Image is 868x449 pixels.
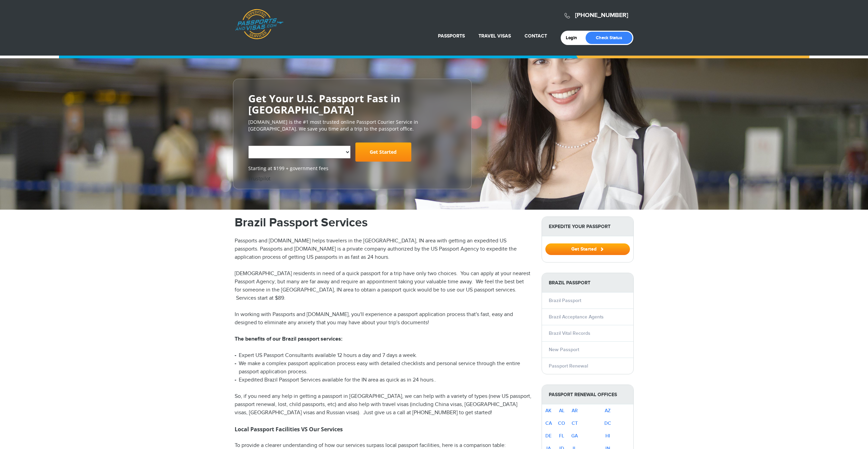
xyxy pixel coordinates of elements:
[586,32,632,44] a: Check Status
[525,33,547,39] a: Contact
[248,93,456,115] h2: Get Your U.S. Passport Fast in [GEOGRAPHIC_DATA]
[479,33,511,39] a: Travel Visas
[235,392,531,417] p: So, if you need any help in getting a passport in [GEOGRAPHIC_DATA], we can help with a variety o...
[559,433,564,439] a: FL
[438,33,465,39] a: Passports
[248,165,456,172] span: Starting at $199 + government fees
[235,237,531,261] p: Passports and [DOMAIN_NAME] helps travelers in the [GEOGRAPHIC_DATA], IN area with getting an exp...
[235,376,531,384] li: Expedited Brazil Passport Services available for the IN area as quick as in 24 hours..
[235,216,531,229] h1: Brazil Passport Services
[235,336,342,342] strong: The benefits of our Brazil passport services:
[604,420,611,426] a: DC
[545,246,630,252] a: Get Started
[605,433,610,439] a: HI
[545,420,552,426] a: CA
[549,330,590,336] a: Brazil Vital Records
[549,314,604,320] a: Brazil Acceptance Agents
[542,273,633,293] strong: Brazil Passport
[566,35,582,41] a: Login
[549,363,588,369] a: Passport Renewal
[545,408,551,414] a: AK
[235,270,531,302] p: [DEMOGRAPHIC_DATA] residents in need of a quick passport for a trip have only two choices. You ca...
[235,425,531,433] h3: Local Passport Facilities VS Our Services
[545,433,551,439] a: DE
[248,119,456,132] p: [DOMAIN_NAME] is the #1 most trusted online Passport Courier Service in [GEOGRAPHIC_DATA]. We sav...
[605,408,610,414] a: AZ
[572,420,578,426] a: CT
[235,351,531,360] li: Expert US Passport Consultants available 12 hours a day and 7 days a week.
[355,143,411,162] a: Get Started
[571,433,578,439] a: GA
[559,408,564,414] a: AL
[572,408,578,414] a: AR
[542,385,633,404] strong: Passport Renewal Offices
[558,420,565,426] a: CO
[235,311,531,327] p: In working with Passports and [DOMAIN_NAME], you'll experience a passport application process tha...
[235,9,283,40] a: Passports & [DOMAIN_NAME]
[549,298,581,303] a: Brazil Passport
[248,175,270,182] a: Trustpilot
[542,217,633,236] strong: Expedite Your Passport
[575,12,628,19] a: [PHONE_NUMBER]
[545,243,630,255] button: Get Started
[235,360,531,376] li: We make a complex passport application process easy with detailed checklists and personal service...
[549,347,579,353] a: New Passport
